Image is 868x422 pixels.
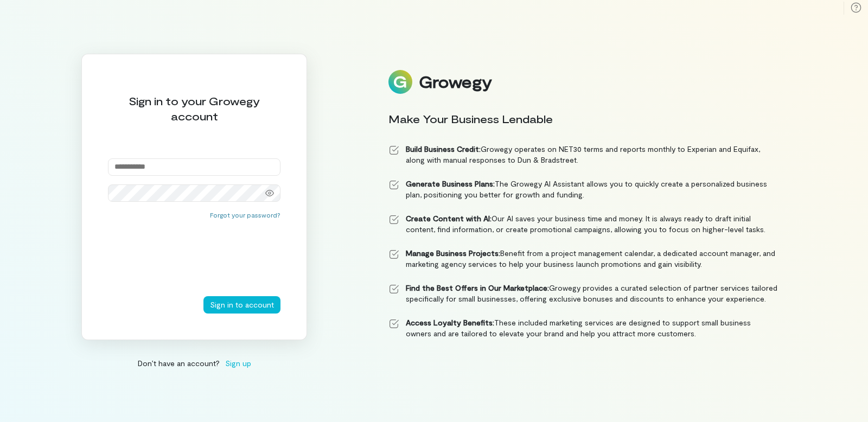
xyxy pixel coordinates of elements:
[406,144,481,154] strong: Build Business Credit:
[388,317,778,339] li: These included marketing services are designed to support small business owners and are tailored ...
[406,248,500,258] strong: Manage Business Projects:
[203,296,280,314] button: Sign in to account
[406,179,495,188] strong: Generate Business Plans:
[419,73,492,91] div: Growegy
[388,283,778,304] li: Growegy provides a curated selection of partner services tailored specifically for small business...
[388,70,412,94] img: Logo
[388,144,778,165] li: Growegy operates on NET30 terms and reports monthly to Experian and Equifax, along with manual re...
[406,283,549,292] strong: Find the Best Offers in Our Marketplace:
[388,178,778,200] li: The Growegy AI Assistant allows you to quickly create a personalized business plan, positioning y...
[81,357,307,369] div: Don’t have an account?
[210,210,280,219] button: Forgot your password?
[406,318,494,327] strong: Access Loyalty Benefits:
[406,214,492,223] strong: Create Content with AI:
[388,111,778,126] div: Make Your Business Lendable
[388,248,778,270] li: Benefit from a project management calendar, a dedicated account manager, and marketing agency ser...
[108,93,280,124] div: Sign in to your Growegy account
[388,213,778,235] li: Our AI saves your business time and money. It is always ready to draft initial content, find info...
[225,357,251,369] span: Sign up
